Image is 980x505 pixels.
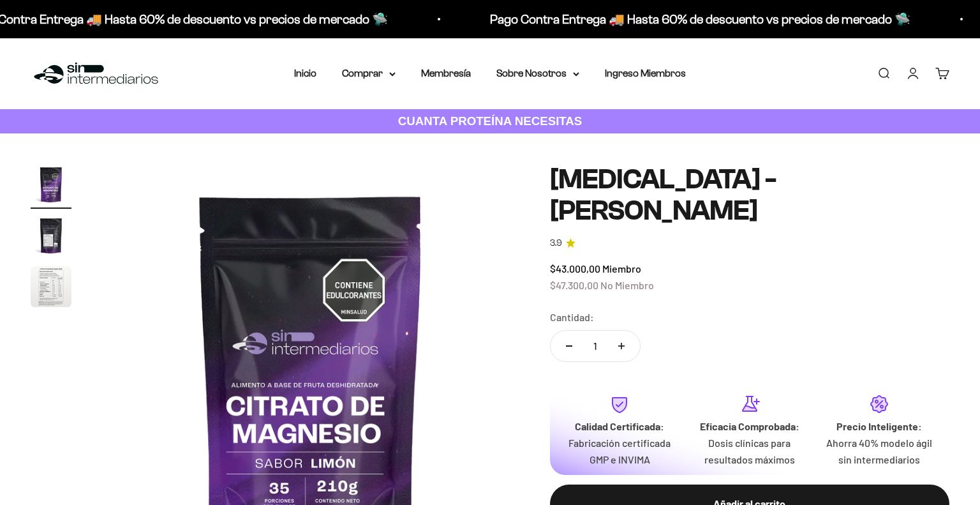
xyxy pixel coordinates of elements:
[31,266,71,311] button: Ir al artículo 3
[550,164,949,226] h1: [MEDICAL_DATA] - [PERSON_NAME]
[600,279,654,291] span: No Miembro
[550,236,949,250] a: 3.93.9 de 5.0 estrellas
[836,420,922,432] strong: Precio Inteligente:
[565,435,674,467] p: Fabricación certificada GMP e INVIMA
[421,68,471,79] a: Membresía
[550,262,600,275] span: $43.000,00
[550,236,562,250] span: 3.9
[551,331,588,361] button: Reducir cantidad
[398,114,583,128] strong: CUANTA PROTEÍNA NECESITAS
[487,9,908,29] p: Pago Contra Entrega 🚚 Hasta 60% de descuento vs precios de mercado 🛸
[496,65,579,82] summary: Sobre Nosotros
[31,164,71,209] button: Ir al artículo 1
[31,266,71,307] img: Citrato de Magnesio - Sabor Limón
[700,420,799,432] strong: Eficacia Comprobada:
[31,215,71,256] img: Citrato de Magnesio - Sabor Limón
[825,435,934,467] p: Ahorra 40% modelo ágil sin intermediarios
[31,215,71,260] button: Ir al artículo 2
[605,68,686,79] a: Ingreso Miembros
[602,262,641,275] span: Miembro
[575,420,664,432] strong: Calidad Certificada:
[603,331,640,361] button: Aumentar cantidad
[342,65,396,82] summary: Comprar
[294,68,316,79] a: Inicio
[550,309,594,326] label: Cantidad:
[695,435,804,467] p: Dosis clínicas para resultados máximos
[31,164,71,205] img: Citrato de Magnesio - Sabor Limón
[550,279,598,291] span: $47.300,00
